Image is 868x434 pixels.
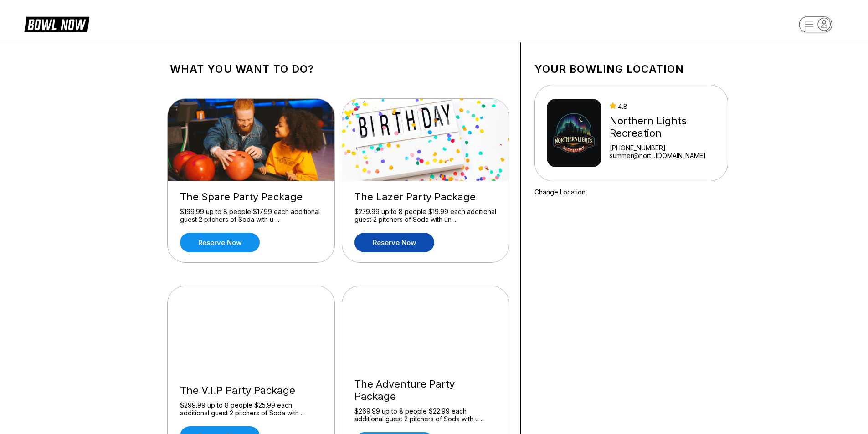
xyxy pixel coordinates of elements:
h1: Your bowling location [534,63,728,76]
img: The Adventure Party Package [342,286,510,368]
a: Reserve now [354,233,434,252]
div: The Lazer Party Package [354,191,497,203]
div: The V.I.P Party Package [180,384,322,397]
div: $299.99 up to 8 people $25.99 each additional guest 2 pitchers of Soda with ... [180,401,322,417]
div: The Adventure Party Package [354,378,497,403]
div: The Spare Party Package [180,191,322,203]
div: Northern Lights Recreation [610,115,715,139]
img: The V.I.P Party Package [168,292,335,374]
a: summer@nort...[DOMAIN_NAME] [610,152,715,159]
div: $269.99 up to 8 people $22.99 each additional guest 2 pitchers of Soda with u ... [354,407,497,423]
div: 4.8 [610,102,715,110]
img: The Spare Party Package [168,99,335,181]
div: $239.99 up to 8 people $19.99 each additional guest 2 pitchers of Soda with un ... [354,208,497,224]
div: $199.99 up to 8 people $17.99 each additional guest 2 pitchers of Soda with u ... [180,208,322,224]
img: Northern Lights Recreation [547,99,602,167]
h1: What you want to do? [170,63,507,76]
a: Change Location [534,188,586,196]
div: [PHONE_NUMBER] [610,144,715,152]
img: The Lazer Party Package [342,99,510,181]
a: Reserve now [180,233,260,252]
